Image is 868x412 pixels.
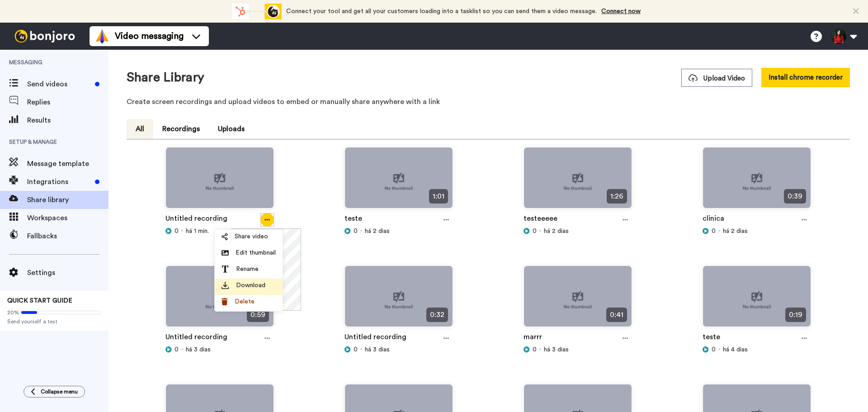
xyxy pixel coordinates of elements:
img: no-thumbnail.jpg [524,147,632,216]
span: Share library [27,194,108,205]
div: animation [232,4,282,19]
span: 0 [354,227,358,236]
span: 0 [175,345,179,354]
button: Upload Video [681,69,752,87]
span: 0 [712,227,716,236]
span: 0:39 [784,189,806,204]
span: Video messaging [115,30,184,43]
img: no-thumbnail.jpg [345,266,453,334]
span: Send yourself a test [7,318,101,325]
img: vm-color.svg [95,29,109,43]
span: Fallbacks [27,231,108,242]
span: Share video [235,232,268,241]
span: Settings [27,267,108,278]
div: há 2 dias [344,227,453,236]
span: Edit thumbnail [236,248,276,257]
span: 0 [533,345,537,354]
a: testeeeee [524,213,557,227]
img: no-thumbnail.jpg [524,266,632,334]
div: há 4 dias [703,345,811,354]
h1: Share Library [127,71,204,85]
button: Collapse menu [24,386,85,398]
img: no-thumbnail.jpg [166,266,274,334]
span: Message template [27,158,108,169]
a: teste [344,213,362,227]
span: Rename [236,265,259,274]
span: 1:01 [429,189,448,204]
span: 1:26 [607,189,627,204]
div: há 1 min. [165,227,274,236]
img: no-thumbnail.jpg [703,147,811,216]
a: teste [703,331,720,345]
img: bj-logo-header-white.svg [11,30,79,43]
span: 0:41 [606,308,627,322]
span: 0 [712,345,716,354]
a: Untitled recording [165,331,227,345]
span: 20% [7,309,19,316]
span: Download [236,281,265,290]
span: QUICK START GUIDE [7,298,72,304]
a: clinica [703,213,724,227]
span: Connect your tool and get all your customers loading into a tasklist so you can send them a video... [286,8,597,14]
a: Connect now [601,8,641,14]
span: 0 [354,345,358,354]
span: 0 [533,227,537,236]
span: Replies [27,97,108,108]
span: 0:59 [247,308,269,322]
button: Uploads [209,119,254,139]
a: Untitled recording [344,331,406,345]
button: All [127,119,153,139]
span: Upload Video [689,74,745,83]
div: há 3 dias [344,345,453,354]
div: há 2 dias [524,227,632,236]
div: há 3 dias [524,345,632,354]
span: Delete [235,297,255,306]
img: no-thumbnail.jpg [703,266,811,334]
button: Recordings [153,119,209,139]
div: há 2 dias [703,227,811,236]
span: 0:32 [426,308,448,322]
span: Results [27,115,108,126]
button: Install chrome recorder [761,68,850,87]
p: Create screen recordings and upload videos to embed or manually share anywhere with a link [127,96,850,107]
span: Collapse menu [41,388,78,395]
div: há 3 dias [165,345,274,354]
a: marrr [524,331,542,345]
span: Send videos [27,79,91,90]
img: no-thumbnail.jpg [345,147,453,216]
img: no-thumbnail.jpg [166,147,274,216]
a: Untitled recording [165,213,227,227]
span: Integrations [27,176,91,187]
span: Workspaces [27,213,108,223]
span: 0 [175,227,179,236]
span: 0:19 [785,308,806,322]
